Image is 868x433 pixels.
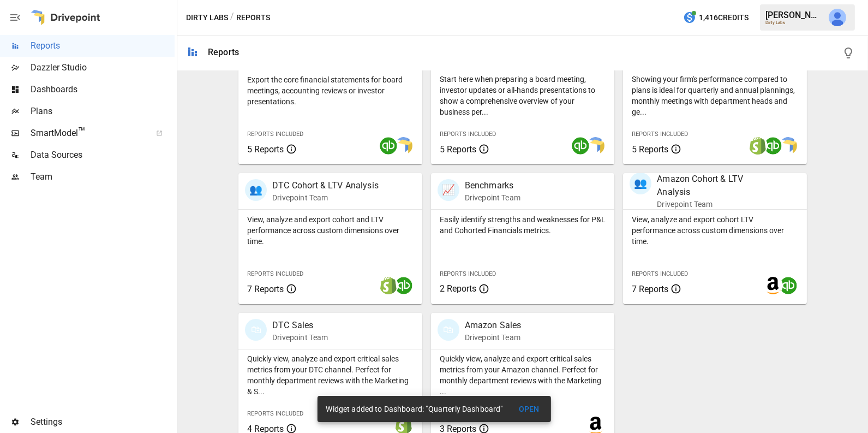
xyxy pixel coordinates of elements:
span: Dazzler Studio [31,61,175,74]
span: 1,416 Credits [699,11,749,25]
img: smart model [587,137,604,155]
p: Start here when preparing a board meeting, investor updates or all-hands presentations to show a ... [440,74,606,117]
div: 📈 [438,179,459,201]
div: Reports [208,47,239,57]
img: smart model [395,137,412,155]
button: 1,416Credits [679,8,753,28]
p: Drivepoint Team [272,192,379,203]
p: Drivepoint Team [272,332,328,343]
p: DTC Cohort & LTV Analysis [272,179,379,192]
span: 7 Reports [247,284,284,294]
span: Team [31,170,175,183]
span: Reports [31,39,175,52]
span: Dashboards [31,83,175,96]
img: quickbooks [380,137,397,155]
img: Julie Wilton [829,9,846,26]
p: View, analyze and export cohort LTV performance across custom dimensions over time. [632,214,798,247]
button: OPEN [512,399,547,419]
p: Export the core financial statements for board meetings, accounting reviews or investor presentat... [247,74,414,107]
img: quickbooks [780,277,797,294]
span: ™ [78,125,86,139]
button: Julie Wilton [822,2,853,33]
span: 2 Reports [440,283,476,294]
span: Reports Included [632,270,688,277]
span: Data Sources [31,149,175,162]
span: Reports Included [440,270,496,277]
div: / [230,11,234,25]
p: DTC Sales [272,319,328,332]
img: smart model [780,137,797,155]
div: [PERSON_NAME] [765,10,822,20]
div: 🛍 [245,319,267,341]
p: View, analyze and export cohort and LTV performance across custom dimensions over time. [247,214,414,247]
span: Reports Included [632,131,688,138]
p: Easily identify strengths and weaknesses for P&L and Cohorted Financials metrics. [440,214,606,236]
p: Drivepoint Team [465,332,522,343]
p: Quickly view, analyze and export critical sales metrics from your Amazon channel. Perfect for mon... [440,353,606,397]
div: 🛍 [438,319,459,341]
img: shopify [380,277,397,294]
div: Dirty Labs [765,20,822,25]
button: Dirty Labs [186,11,228,25]
div: 👥 [245,179,267,201]
p: Benchmarks [465,179,520,192]
p: Amazon Sales [465,319,522,332]
span: Reports Included [247,410,303,417]
span: 5 Reports [440,144,476,155]
img: amazon [764,277,782,294]
p: Amazon Cohort & LTV Analysis [657,173,771,199]
p: Showing your firm's performance compared to plans is ideal for quarterly and annual plannings, mo... [632,74,798,117]
span: Settings [31,416,175,429]
span: SmartModel [31,127,144,140]
span: 5 Reports [632,144,668,155]
img: quickbooks [572,137,589,155]
span: 7 Reports [632,284,668,294]
span: Plans [31,105,175,118]
span: Reports Included [247,131,303,138]
img: shopify [749,137,767,155]
div: Widget added to Dashboard: "Quarterly Dashboard" [326,399,502,419]
img: quickbooks [395,277,412,294]
span: Reports Included [247,270,303,277]
span: Reports Included [440,131,496,138]
p: Drivepoint Team [657,199,771,210]
div: 👥 [630,173,651,194]
p: Drivepoint Team [465,192,520,203]
span: 5 Reports [247,144,284,155]
p: Quickly view, analyze and export critical sales metrics from your DTC channel. Perfect for monthl... [247,353,414,397]
img: quickbooks [764,137,782,155]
